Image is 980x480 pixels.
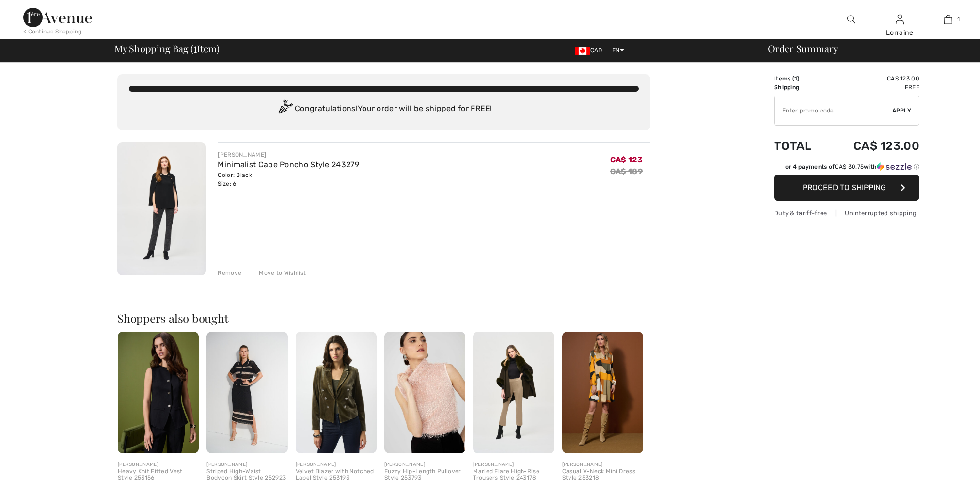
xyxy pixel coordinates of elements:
img: Fuzzy Hip-Length Pullover Style 253793 [384,332,465,453]
img: Velvet Blazer with Notched Lapel Style 253193 [296,332,377,453]
div: Move to Wishlist [251,269,306,277]
img: Marled Flare High-Rise Trousers Style 243178 [473,332,554,453]
img: My Bag [944,14,952,25]
button: Proceed to Shipping [774,175,919,201]
div: or 4 payments of with [785,162,919,171]
span: CA$ 123 [610,155,643,164]
img: search the website [847,14,855,25]
div: Color: Black Size: 6 [218,171,359,188]
div: Remove [218,269,241,277]
h2: Shoppers also bought [117,312,650,324]
a: Minimalist Cape Poncho Style 243279 [218,160,359,169]
td: CA$ 123.00 [827,129,919,162]
td: Free [827,83,919,92]
div: Lorraine [876,28,923,38]
div: or 4 payments ofCA$ 30.75withSezzle Click to learn more about Sezzle [774,162,919,175]
span: Proceed to Shipping [803,183,886,192]
a: Sign In [896,15,904,24]
img: Canadian Dollar [575,47,590,55]
span: 1 [193,41,197,54]
img: 1ère Avenue [23,8,92,27]
img: Heavy Knit Fitted Vest Style 253156 [118,332,199,453]
input: Promo code [775,96,892,125]
div: [PERSON_NAME] [218,150,359,159]
div: [PERSON_NAME] [473,461,554,468]
img: Congratulation2.svg [275,99,295,119]
span: 1 [794,75,797,82]
span: My Shopping Bag ( Item) [114,44,220,53]
img: Sezzle [877,162,912,171]
span: CA$ 30.75 [835,163,864,170]
span: Apply [892,106,912,115]
img: My Info [896,14,904,25]
div: [PERSON_NAME] [562,461,643,468]
a: 1 [924,14,972,25]
span: 1 [957,15,960,24]
div: Duty & tariff-free | Uninterrupted shipping [774,208,919,218]
div: Order Summary [756,44,974,53]
span: EN [612,47,624,54]
td: CA$ 123.00 [827,74,919,83]
td: Shipping [774,83,827,92]
s: CA$ 189 [610,167,643,176]
td: Total [774,129,827,162]
td: Items ( ) [774,74,827,83]
img: Minimalist Cape Poncho Style 243279 [117,142,206,275]
div: [PERSON_NAME] [118,461,199,468]
div: Congratulations! Your order will be shipped for FREE! [129,99,639,119]
div: < Continue Shopping [23,27,82,36]
div: [PERSON_NAME] [206,461,287,468]
span: CAD [575,47,606,54]
img: Casual V-Neck Mini Dress Style 253218 [562,332,643,453]
img: Striped High-Waist Bodycon Skirt Style 252923 [206,332,287,453]
div: [PERSON_NAME] [296,461,377,468]
div: [PERSON_NAME] [384,461,465,468]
